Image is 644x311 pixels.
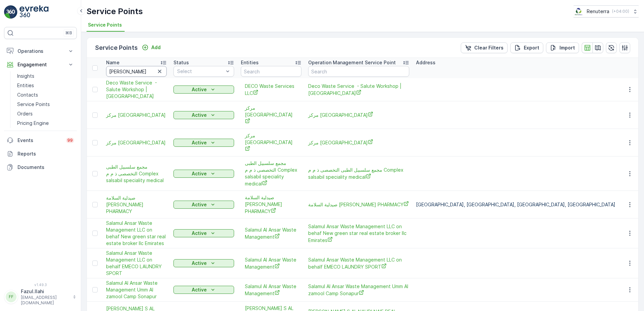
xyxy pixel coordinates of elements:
[308,83,409,97] a: Deco Waste Service - Salute Workshop | Khawaneej
[173,139,234,147] button: Active
[173,85,234,94] button: Active
[245,227,297,240] a: Salamul Al Ansar Waste Management
[139,43,163,51] button: Add
[14,71,77,81] a: Insights
[106,66,167,77] input: Search
[18,61,63,68] p: Engagement
[245,105,297,125] a: مركز سلامة الطبي Salama Medical Center
[17,101,50,108] p: Service Points
[308,139,409,146] span: مركز [GEOGRAPHIC_DATA]
[4,288,77,306] button: FFFazul.Ilahi[EMAIL_ADDRESS][DOMAIN_NAME]
[106,59,120,66] p: Name
[173,111,234,119] button: Active
[308,223,409,244] a: Salamul Ansar Waste Management LLC on behaf New green star real estate broker llc Emirates
[106,195,167,215] span: صيدلية السلامة [PERSON_NAME] PHARMACY
[106,195,167,215] a: صيدلية السلامة AL SALAMA PHARMACY
[308,66,409,77] input: Search
[308,83,409,97] span: Deco Waste Service - Salute Workshop | [GEOGRAPHIC_DATA]
[308,111,409,118] span: مركز [GEOGRAPHIC_DATA]
[524,44,539,51] p: Export
[95,43,138,53] p: Service Points
[21,295,69,306] p: [EMAIL_ADDRESS][DOMAIN_NAME]
[17,92,38,98] p: Contacts
[17,73,34,79] p: Insights
[308,201,409,208] span: صيدلية السلامة [PERSON_NAME] PHARMACY
[4,134,77,147] a: Events99
[245,283,297,297] a: Salamul Al Ansar Waste Management
[192,286,207,293] p: Active
[4,147,77,161] a: Reports
[17,120,49,127] p: Pricing Engine
[20,5,49,19] img: logo_light-DOdMpM7g.png
[192,86,207,93] p: Active
[21,288,69,295] p: Fazul.Ilahi
[106,280,167,300] span: Salamul Al Ansar Waste Management Umm Al zamool Camp Sonapur
[245,83,297,97] span: DECO Waste Services LLC
[173,259,234,267] button: Active
[559,44,575,51] p: Import
[4,161,77,174] a: Documents
[308,59,396,66] p: Operation Management Service Point
[106,112,167,118] span: مركز [GEOGRAPHIC_DATA]
[192,112,207,118] p: Active
[6,291,17,302] div: FF
[4,44,77,58] button: Operations
[461,42,508,53] button: Clear Filters
[245,160,297,187] a: مجمع سلسبيل الطبى التخصصى ذ م م Complex salsabil speciality medical
[88,22,122,28] span: Service Points
[510,42,543,53] button: Export
[546,42,579,53] button: Import
[416,59,436,66] p: Address
[92,112,98,118] div: Toggle Row Selected
[192,201,207,208] p: Active
[413,191,619,218] td: [GEOGRAPHIC_DATA], [GEOGRAPHIC_DATA], [GEOGRAPHIC_DATA], [GEOGRAPHIC_DATA]
[92,87,98,92] div: Toggle Row Selected
[106,139,167,146] a: مركز السلوى الطبي AL SALWA MEDICAL CENTER
[245,256,297,270] a: Salamul Al Ansar Waste Management
[173,170,234,178] button: Active
[92,140,98,145] div: Toggle Row Selected
[106,79,167,100] span: Deco Waste Service - Salute Workshop | [GEOGRAPHIC_DATA]
[173,59,189,66] p: Status
[14,109,77,118] a: Orders
[308,256,409,270] a: Salamul Ansar Waste Management LLC on behalf EMECO LAUNDRY SPORT
[308,283,409,297] a: Salamul Al Ansar Waste Management Umm Al zamool Camp Sonapur
[106,139,167,146] span: مركز [GEOGRAPHIC_DATA]
[106,164,167,184] a: مجمع سلسبيل الطبى التخصصى ذ م م Complex salsabil speciality medical
[106,79,167,100] a: Deco Waste Service - Salute Workshop | Khawaneej
[18,48,63,55] p: Operations
[245,105,297,125] span: مركز [GEOGRAPHIC_DATA]
[4,283,77,287] span: v 1.49.3
[151,44,161,51] p: Add
[173,201,234,209] button: Active
[4,5,18,19] img: logo
[18,150,74,157] p: Reports
[612,9,629,14] p: ( +04:00 )
[92,231,98,236] div: Toggle Row Selected
[67,138,73,143] p: 99
[17,82,34,89] p: Entities
[106,250,167,277] a: Salamul Ansar Waste Management LLC on behalf EMECO LAUNDRY SPORT
[587,8,609,15] p: Renuterra
[17,110,33,117] p: Orders
[192,260,207,267] p: Active
[173,229,234,237] button: Active
[308,201,409,208] a: صيدلية السلامة AL SALAMA PHARMACY
[245,194,297,215] a: صيدلية السلامة AL SALAMA PHARMACY
[18,164,74,171] p: Documents
[308,111,409,118] a: مركز سلامة الطبي Salama Medical Center
[574,5,639,18] button: Renuterra(+04:00)
[92,261,98,266] div: Toggle Row Selected
[245,132,297,153] span: مركز [GEOGRAPHIC_DATA]
[106,220,167,247] a: Salamul Ansar Waste Management LLC on behaf New green star real estate broker llc Emirates
[92,287,98,292] div: Toggle Row Selected
[87,6,143,17] p: Service Points
[308,167,409,180] a: مجمع سلسبيل الطبى التخصصى ذ م م Complex salsabil speciality medical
